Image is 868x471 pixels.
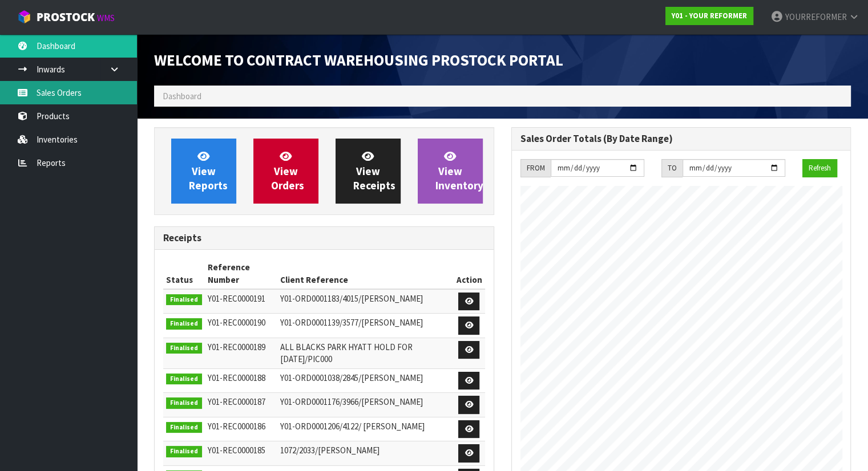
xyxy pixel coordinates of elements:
[166,318,202,330] span: Finalised
[163,233,485,243] h3: Receipts
[802,159,837,177] button: Refresh
[154,50,563,70] span: Welcome to Contract Warehousing ProStock Portal
[280,293,422,304] span: Y01-ORD0001183/4015/[PERSON_NAME]
[280,317,422,328] span: Y01-ORD0001139/3577/[PERSON_NAME]
[435,149,483,192] span: View Inventory
[163,91,201,101] span: Dashboard
[280,421,424,432] span: Y01-ORD0001206/4122/ [PERSON_NAME]
[785,11,847,22] span: YOURREFORMER
[661,159,683,177] div: TO
[166,373,202,385] span: Finalised
[208,372,265,383] span: Y01-REC0000188
[17,10,31,24] img: cube-alt.png
[277,258,453,289] th: Client Reference
[336,139,401,204] a: ViewReceipts
[280,445,379,456] span: 1072/2033/[PERSON_NAME]
[208,396,265,407] span: Y01-REC0000187
[166,294,202,306] span: Finalised
[280,372,422,383] span: Y01-ORD0001038/2845/[PERSON_NAME]
[418,139,483,204] a: ViewInventory
[208,293,265,304] span: Y01-REC0000191
[166,422,202,433] span: Finalised
[280,342,412,364] span: ALL BLACKS PARK HYATT HOLD FOR [DATE]/PIC000
[205,258,277,289] th: Reference Number
[672,11,747,21] strong: Y01 - YOUR REFORMER
[253,139,318,204] a: ViewOrders
[163,258,205,289] th: Status
[520,159,551,177] div: FROM
[353,149,395,192] span: View Receipts
[453,258,485,289] th: Action
[37,10,95,25] span: ProStock
[166,397,202,409] span: Finalised
[166,343,202,354] span: Finalised
[208,317,265,328] span: Y01-REC0000190
[171,139,236,204] a: ViewReports
[208,445,265,456] span: Y01-REC0000185
[208,342,265,352] span: Y01-REC0000189
[189,149,228,192] span: View Reports
[520,133,842,144] h3: Sales Order Totals (By Date Range)
[166,446,202,457] span: Finalised
[97,13,115,23] small: WMS
[208,421,265,432] span: Y01-REC0000186
[271,149,304,192] span: View Orders
[280,396,422,407] span: Y01-ORD0001176/3966/[PERSON_NAME]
